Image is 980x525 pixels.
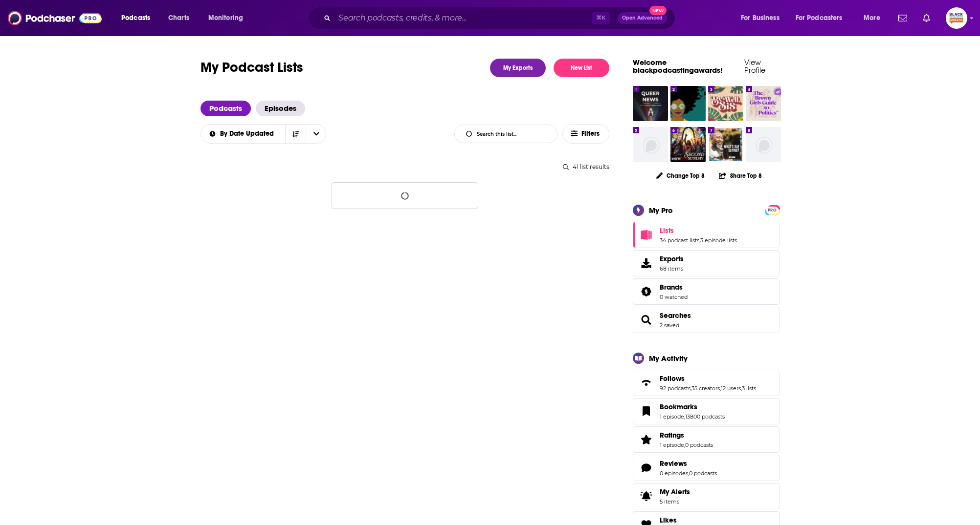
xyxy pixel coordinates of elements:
span: New [649,6,667,15]
a: 2 saved [660,322,679,329]
span: Bookmarks [633,398,780,424]
span: , [699,237,700,244]
span: Podcasts [121,11,150,25]
span: , [688,470,689,477]
button: Open AdvancedNew [618,12,667,24]
span: Ratings [660,431,684,440]
span: , [720,385,721,392]
span: , [690,385,691,392]
span: For Business [741,11,780,25]
img: The Brown Girls Guide to Politics [746,86,781,121]
a: Lists [636,228,656,242]
span: Monitoring [208,11,243,25]
span: Reviews [660,459,687,468]
a: Charts [162,10,195,26]
button: open menu [734,10,792,26]
button: open menu [201,10,256,26]
div: Search podcasts, credits, & more... [317,7,685,29]
img: Be Well Sis: The Podcast [708,86,743,121]
a: 12 users [721,385,741,392]
span: Follows [633,370,780,396]
a: Welcome blackpodcastingawards! [633,58,723,75]
img: Queer News [633,86,668,121]
a: 0 watched [660,294,688,300]
a: 35 creators [691,385,720,392]
span: Exports [636,256,656,270]
a: Lists [660,226,737,235]
button: open menu [306,125,326,143]
a: Bookmarks [636,404,656,418]
span: Bookmarks [660,402,697,411]
a: Ratings [636,433,656,446]
span: Reviews [633,455,780,481]
span: My Alerts [636,489,656,503]
span: My Alerts [660,487,690,496]
span: , [684,413,685,420]
span: More [864,11,880,25]
a: Podcasts [200,101,251,116]
span: Open Advanced [622,16,663,21]
a: 0 podcasts [685,441,713,448]
div: 41 list results [200,163,609,170]
button: Filters [562,124,609,144]
img: missing-image.png [746,127,781,162]
a: 0 episodes [660,470,688,477]
span: For Podcasters [796,11,843,25]
a: Show notifications dropdown [919,10,934,26]
img: Second Sunday [670,127,706,162]
a: Likes [660,516,699,525]
a: Exports [633,250,780,276]
div: My Pro [649,206,673,215]
img: Stitch Please [670,86,706,121]
button: open menu [789,10,857,26]
button: open menu [114,10,163,26]
img: missing-image.png [633,127,668,162]
a: Brands [636,285,656,298]
span: Ratings [633,426,780,453]
a: Brands [660,283,688,292]
a: 92 podcasts [660,385,690,392]
button: open menu [857,10,892,26]
button: New List [554,59,609,77]
span: Follows [660,374,685,383]
span: Brands [660,283,683,292]
a: PRO [766,206,778,213]
span: Filters [581,130,601,137]
a: 0 podcasts [689,470,717,477]
span: Charts [168,11,189,25]
span: Likes [660,516,677,525]
h2: Choose List sort [200,124,326,144]
a: My Exports [490,59,546,77]
span: Logged in as blackpodcastingawards [946,7,967,29]
a: Searches [636,313,656,327]
span: Brands [633,278,780,305]
button: Change Top 8 [650,169,711,182]
a: Searches [660,311,691,320]
span: 68 items [660,265,684,272]
span: Exports [660,254,684,263]
div: My Activity [649,354,688,363]
img: User Profile [946,7,967,29]
a: Bookmarks [660,402,725,411]
span: PRO [766,207,778,214]
a: Reviews [636,461,656,475]
a: Show notifications dropdown [894,10,911,26]
a: Episodes [256,101,305,116]
h1: My Podcast Lists [200,59,303,77]
span: By Date Updated [220,130,277,137]
a: Podchaser - Follow, Share and Rate Podcasts [8,9,102,27]
button: open menu [200,130,286,137]
img: What's Ray Saying? [708,127,743,162]
a: 34 podcast lists [660,237,699,244]
input: Search podcasts, credits, & more... [334,10,592,26]
button: Show profile menu [946,7,967,29]
a: 13800 podcasts [685,413,725,420]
